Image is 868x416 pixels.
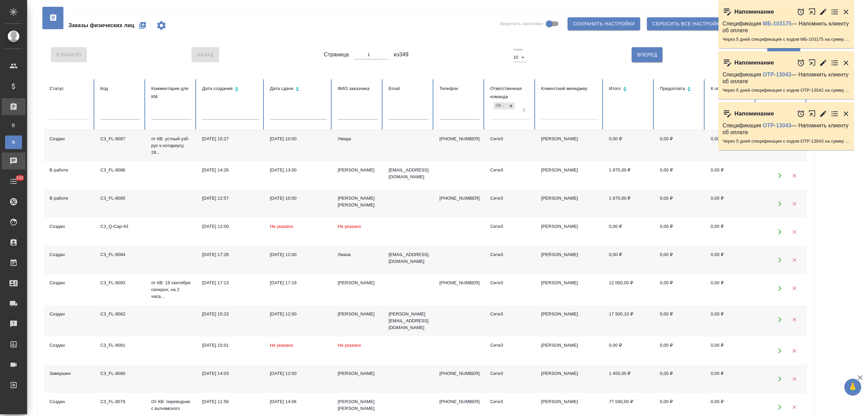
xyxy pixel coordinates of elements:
td: 0,00 ₽ [654,365,705,393]
td: 0,00 ₽ [604,218,654,246]
div: [DATE] 12:00 [270,311,327,318]
div: Ответственная команда [490,85,530,101]
button: Открыть [773,168,787,182]
td: 0,00 ₽ [705,218,756,246]
div: C3_FL-8082 [100,311,140,318]
div: Сортировка [660,85,700,94]
div: [DATE] 12:57 [202,195,259,202]
div: C3_FL-8087 [100,135,140,142]
div: Создан [50,342,90,349]
button: Удалить [787,372,801,386]
a: OTP-13043 [763,123,791,128]
button: Открыть [773,253,787,267]
td: 0,00 ₽ [654,218,705,246]
div: Сити3 [490,251,530,258]
p: [PHONE_NUMBER] [439,279,479,286]
div: [DATE] 13:00 [270,167,327,174]
p: Через 5 дней спецификация с кодом OTP-13042 на сумму 2916 RUB будет просрочена [723,87,850,94]
p: Напоминание [734,110,774,117]
div: 10 [513,53,527,62]
button: Вперед [632,47,663,62]
div: Создан [50,223,90,230]
div: Сити3 [490,195,530,202]
td: [PERSON_NAME] [536,305,604,337]
span: 🙏 [847,380,859,394]
td: 1 875,00 ₽ [604,189,654,218]
p: [PHONE_NUMBER] [439,135,479,142]
div: Сити3 [490,279,530,286]
div: Статус [50,85,90,93]
button: Удалить [787,225,801,239]
button: Удалить [787,253,801,267]
div: C3_FL-8079 [100,398,140,405]
td: 0,00 ₽ [705,274,756,305]
td: 0,00 ₽ [604,130,654,161]
p: Напоминание [734,59,774,66]
td: 0,00 ₽ [654,246,705,274]
div: Сити3 [490,398,530,405]
div: В работе [50,167,90,174]
p: Спецификация — Напомнить клиенту об оплате [723,71,850,85]
div: C3_Q-Cap-43 [100,223,140,230]
td: [PERSON_NAME] [536,274,604,305]
div: Создан [50,279,90,286]
button: Удалить [787,344,801,358]
div: [PERSON_NAME] [PERSON_NAME] [338,195,378,209]
span: Заказы физических лиц [68,21,134,30]
div: Создан [50,398,90,405]
div: [DATE] 12:00 [202,223,259,230]
p: [PERSON_NAME][EMAIL_ADDRESS][DOMAIN_NAME] [389,311,429,331]
td: 0,00 ₽ [654,305,705,337]
td: 0,00 ₽ [654,189,705,218]
span: Ф [8,139,19,146]
td: 1 455,00 ₽ [604,365,654,393]
td: 0,00 ₽ [654,161,705,189]
button: Отложить [797,8,805,16]
div: Сити3 [490,370,530,377]
div: Код [100,85,140,93]
button: Открыть в новой вкладке [808,106,816,121]
div: [DATE] 10:00 [270,195,327,202]
button: Сохранить настройки [568,17,640,30]
div: [DATE] 15:01 [202,342,259,349]
div: [DATE] 17:13 [202,279,259,286]
a: В [5,119,22,132]
div: C3_FL-8080 [100,370,140,377]
div: [DATE] 17:19 [270,279,327,286]
a: OTP-13042 [763,72,791,77]
td: 0,00 ₽ [604,246,654,274]
button: Закрыть [842,8,850,16]
div: [DATE] 15:23 [202,311,259,318]
button: Редактировать [819,8,827,16]
p: [EMAIL_ADDRESS][DOMAIN_NAME] [389,251,429,265]
span: Не указано [270,224,293,229]
a: МБ-103175 [763,21,792,26]
div: Умида [338,135,378,142]
div: [PERSON_NAME] [338,167,378,174]
td: [PERSON_NAME] [536,130,604,161]
p: Спецификация — Напомнить клиенту об оплате [723,122,850,136]
p: [PHONE_NUMBER] [439,195,479,202]
button: 🙏 [844,379,861,396]
span: Сохранить настройки [573,20,635,28]
span: Не указано [270,343,293,348]
button: Сбросить все настройки [647,17,728,30]
span: Не указано [338,224,361,229]
div: [DATE] 14:03 [202,370,259,377]
span: Закрепить заголовки [499,20,543,27]
td: 0,00 ₽ [654,130,705,161]
a: 232 [2,173,25,190]
button: Открыть в новой вкладке [808,55,816,70]
button: Открыть [773,312,787,326]
button: Открыть [773,400,787,414]
button: Редактировать [819,110,827,118]
td: [PERSON_NAME] [536,189,604,218]
div: Создан [50,311,90,318]
p: [PHONE_NUMBER] [439,370,479,377]
td: 0,00 ₽ [604,337,654,365]
button: Открыть [773,281,787,295]
div: [DATE] 12:00 [270,251,327,258]
p: Спецификация — Напомнить клиенту об оплате [723,20,850,34]
td: 12 000,00 ₽ [604,274,654,305]
div: Клиентский менеджер [541,85,598,93]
